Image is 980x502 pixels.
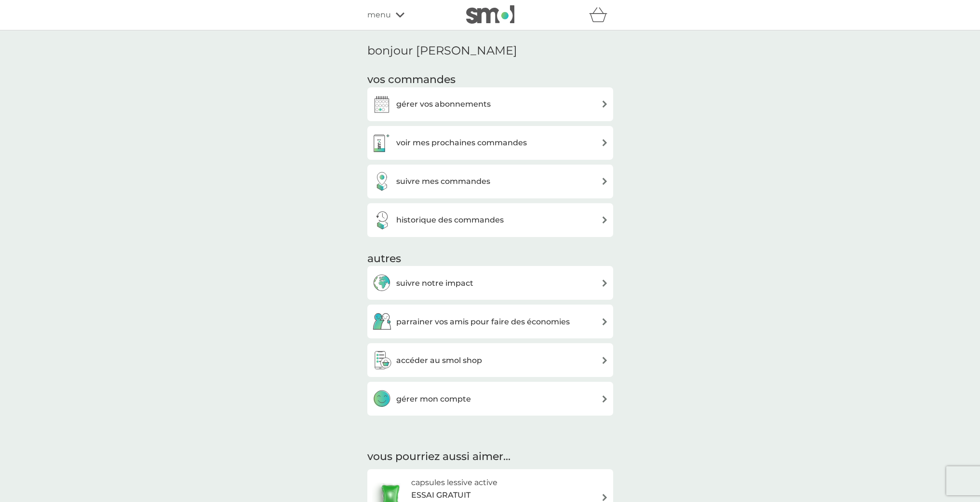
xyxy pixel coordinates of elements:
div: panier [589,5,613,25]
h3: vos commandes [367,72,613,87]
img: flèche à droite [601,100,608,108]
h6: capsules lessive active [411,476,497,489]
img: smol [466,5,514,24]
img: flèche à droite [601,139,608,146]
h3: gérer mon compte [396,393,471,405]
span: ESSAI GRATUIT [411,489,470,502]
img: flèche à droite [601,494,608,501]
img: flèche à droite [601,279,608,287]
img: flèche à droite [601,318,608,325]
img: flèche à droite [601,178,608,185]
img: flèche à droite [601,216,608,223]
h3: autres [367,251,613,266]
h3: parrainer vos amis pour faire des économies [396,316,570,328]
img: flèche à droite [601,395,608,403]
h3: gérer vos abonnements [396,98,491,111]
h3: historique des commandes [396,214,504,226]
span: menu [367,9,391,21]
h3: accéder au smol shop [396,354,482,367]
h3: suivre notre impact [396,277,473,290]
h2: vous pourriez aussi aimer... [367,449,613,464]
h2: bonjour [PERSON_NAME] [367,44,613,58]
h3: suivre mes commandes [396,175,490,188]
h3: voir mes prochaines commandes [396,137,527,149]
img: flèche à droite [601,357,608,364]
